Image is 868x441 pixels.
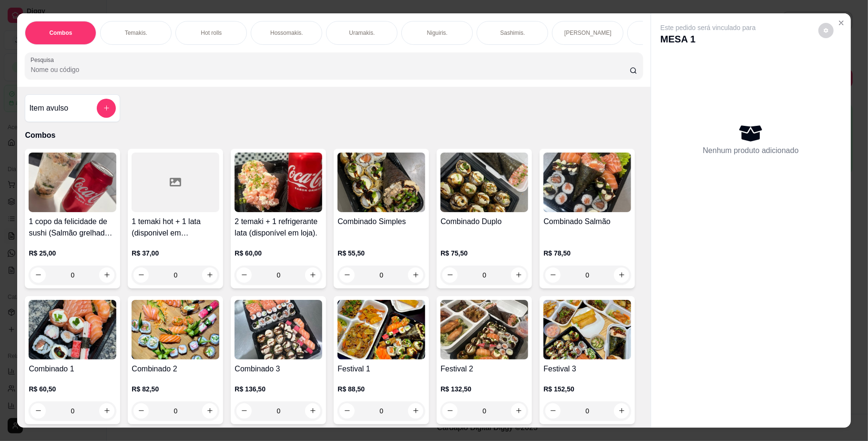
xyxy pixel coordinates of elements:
h4: Combinado Simples [337,216,425,227]
img: product-image [235,153,322,212]
input: Pesquisa [31,65,629,74]
p: R$ 82,50 [132,384,219,394]
p: Combos [49,29,72,37]
h4: Combinado 1 [29,363,116,375]
p: R$ 75,50 [440,248,528,258]
p: Combos [25,130,643,141]
p: R$ 55,50 [337,248,425,258]
p: R$ 88,50 [337,384,425,394]
button: decrease-product-quantity [133,403,149,419]
h4: Item avulso [29,103,68,114]
p: Sashimis. [500,29,525,37]
img: product-image [132,300,219,359]
img: product-image [440,153,528,212]
button: decrease-product-quantity [818,23,834,38]
h4: Combinado 3 [235,363,322,375]
p: [PERSON_NAME] [564,29,612,37]
p: R$ 136,50 [235,384,322,394]
p: Niguiris. [427,29,448,37]
p: R$ 78,50 [543,248,631,258]
button: decrease-product-quantity [31,267,46,283]
img: product-image [543,153,631,212]
h4: Festival 3 [543,363,631,375]
p: R$ 152,50 [543,384,631,394]
p: Hossomakis. [270,29,303,37]
img: product-image [337,153,425,212]
p: R$ 60,50 [29,384,116,394]
button: increase-product-quantity [202,403,217,419]
img: product-image [337,300,425,359]
p: R$ 25,00 [29,248,116,258]
button: increase-product-quantity [305,403,320,419]
p: Uramakis. [349,29,375,37]
p: R$ 37,00 [132,248,219,258]
img: product-image [440,300,528,359]
button: decrease-product-quantity [133,267,149,283]
img: product-image [235,300,322,359]
button: decrease-product-quantity [236,403,252,419]
button: Close [834,15,849,31]
img: product-image [543,300,631,359]
h4: Festival 1 [337,363,425,375]
h4: Combinado Salmão [543,216,631,227]
h4: Combinado Duplo [440,216,528,227]
img: product-image [29,300,116,359]
p: R$ 60,00 [235,248,322,258]
p: Temakis. [125,29,147,37]
p: Nenhum produto adicionado [703,145,799,156]
p: MESA 1 [661,32,756,46]
p: Hot rolls [201,29,222,37]
h4: 2 temaki + 1 refrigerante lata (disponível em loja). [235,216,322,239]
h4: 1 copo da felicidade de sushi (Salmão grelhado) 200ml + 1 lata (disponivel em [GEOGRAPHIC_DATA]) [29,216,116,239]
button: increase-product-quantity [99,403,114,419]
p: R$ 132,50 [440,384,528,394]
button: decrease-product-quantity [31,403,46,419]
h4: Combinado 2 [132,363,219,375]
button: add-separate-item [97,99,116,118]
button: increase-product-quantity [99,267,114,283]
h4: Festival 2 [440,363,528,375]
button: increase-product-quantity [202,267,217,283]
h4: 1 temaki hot + 1 lata (disponivel em [GEOGRAPHIC_DATA]) [132,216,219,239]
img: product-image [29,153,116,212]
p: Este pedido será vinculado para [661,23,756,32]
label: Pesquisa [31,56,57,64]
